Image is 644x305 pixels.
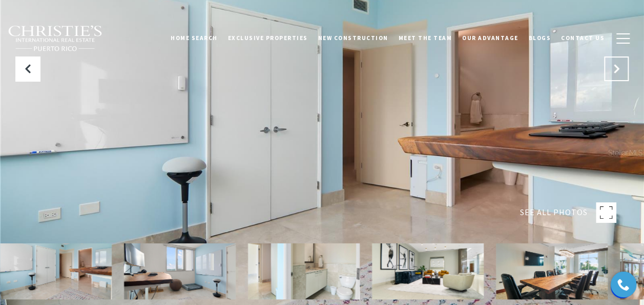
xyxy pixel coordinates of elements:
[524,25,556,51] a: Blogs
[561,34,605,42] span: Contact Us
[496,243,608,299] img: 555 Monserrate CONDOMINIO COSMOPOLITAN Unit: 1004
[313,25,393,51] a: New Construction
[457,25,524,51] a: Our Advantage
[124,243,236,299] img: 555 Monserrate CONDOMINIO COSMOPOLITAN Unit: 1004
[604,56,629,81] button: Next Slide
[520,206,588,219] span: SEE ALL PHOTOS
[610,24,636,53] button: button
[318,34,388,42] span: New Construction
[223,25,313,51] a: Exclusive Properties
[8,25,103,52] img: Christie's International Real Estate black text logo
[15,56,40,81] button: Previous Slide
[529,34,551,42] span: Blogs
[462,34,518,42] span: Our Advantage
[228,34,308,42] span: Exclusive Properties
[248,243,360,299] img: 555 Monserrate CONDOMINIO COSMOPOLITAN Unit: 1004
[393,25,458,51] a: Meet the Team
[372,243,484,299] img: 555 Monserrate CONDOMINIO COSMOPOLITAN Unit: 1004
[165,25,223,51] a: Home Search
